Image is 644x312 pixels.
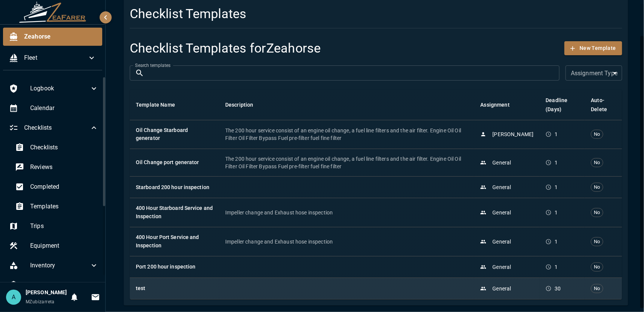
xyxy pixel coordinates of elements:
p: 1 [555,209,558,216]
th: Template Name [130,90,219,120]
h6: [PERSON_NAME] [26,289,67,297]
span: Checklists [30,143,98,152]
p: [PERSON_NAME] [492,130,533,138]
h6: Oil Change port generator [136,158,213,167]
p: The 200 hour service consist of an engine oil change, a fuel line filters and the air filter. Eng... [225,127,469,142]
p: General [492,285,511,292]
p: 1 [555,238,558,245]
p: General [492,183,511,191]
div: Zeahorse [3,28,102,46]
p: 1 [555,183,558,191]
div: A [6,290,21,305]
h1: Checklist Templates for Zeahorse [130,40,321,56]
div: Checklists [9,138,105,157]
div: Compliance [3,276,105,294]
h6: test [136,284,213,293]
button: Notifications [67,290,82,305]
p: 1 [555,130,558,138]
p: The 200 hour service consist of an engine oil change, a fuel line filters and the air filter. Eng... [225,155,469,170]
span: Zeahorse [24,32,96,41]
p: Impeller change and Exhaust hose inspection [225,238,469,245]
span: Templates [30,202,98,211]
h6: Starboard 200 hour inspection [136,183,213,192]
div: Calendar [3,99,105,117]
div: Reviews [9,158,105,176]
span: Calendar [30,104,98,113]
span: No [591,238,603,245]
div: Logbook [3,79,105,98]
span: No [591,159,603,166]
span: Completed [30,182,98,191]
p: Impeller change and Exhaust hose inspection [225,209,469,216]
span: No [591,131,603,138]
span: MZubizarreta [26,299,55,304]
span: Inventory [30,261,89,270]
th: Description [219,90,475,120]
p: General [492,238,511,245]
button: Invitations [88,290,103,305]
span: Checklists [24,123,89,132]
div: Trips [3,217,105,235]
span: Reviews [30,163,98,172]
span: Fleet [24,53,87,62]
span: No [591,264,603,271]
div: Fleet [3,49,102,67]
h6: 400 Hour Starboard Service and Inspection [136,204,213,221]
span: Compliance [30,281,98,290]
div: Templates [9,197,105,216]
h6: Oil Change Starboard generator [136,126,213,143]
span: Trips [30,222,98,231]
button: New Template [564,41,622,55]
p: 1 [555,263,558,271]
span: Equipment [30,241,98,250]
div: Completed [9,178,105,196]
span: No [591,184,603,191]
p: General [492,263,511,271]
h6: Port 200 hour inspection [136,263,213,271]
h4: Checklist Templates [130,6,539,22]
div: Inventory [3,256,105,275]
img: ZeaFarer Logo [19,2,87,23]
div: Checklists [3,119,105,137]
h6: 400 Hour Port Service and Inspection [136,233,213,250]
p: 1 [555,159,558,166]
span: Logbook [30,84,89,93]
label: Search templates [135,62,171,68]
div: Equipment [3,237,105,255]
th: Auto-Delete [585,90,622,120]
p: General [492,209,511,216]
p: General [492,159,511,166]
th: Deadline (Days) [539,90,585,120]
span: No [591,209,603,216]
p: 30 [555,285,561,292]
span: No [591,285,603,292]
th: Assignment [474,90,539,120]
